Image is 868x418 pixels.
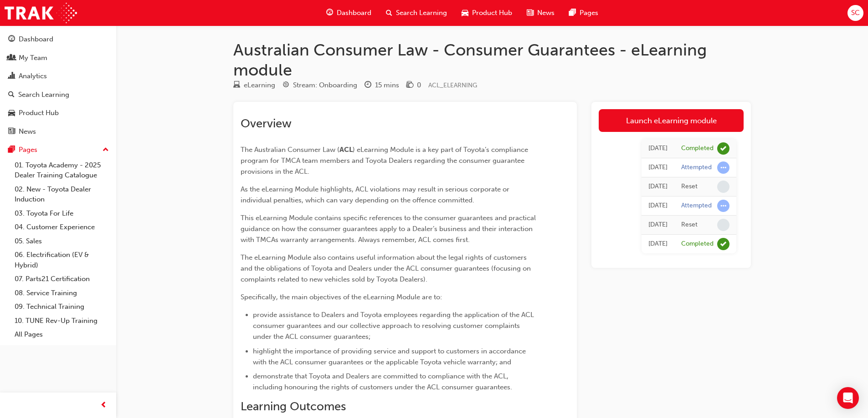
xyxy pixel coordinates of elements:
[847,5,863,21] button: SC
[386,7,392,19] span: search-icon
[717,161,729,174] span: learningRecordVerb_ATTEMPT-icon
[4,31,113,48] a: Dashboard
[8,109,15,117] span: car-icon
[19,108,59,118] div: Product Hub
[681,144,714,153] div: Completed
[11,248,113,272] a: 06. Electrification (EV & Hybrid)
[379,4,454,22] a: search-iconSearch Learning
[4,86,113,103] a: Search Learning
[462,7,468,19] span: car-icon
[233,40,751,80] h1: Australian Consumer Law - Consumer Guarantees - eLearning module
[527,7,534,19] span: news-icon
[648,162,668,173] div: Thu Aug 21 2025 11:32:13 GMT+1000 (Australian Eastern Standard Time)
[337,8,371,18] span: Dashboard
[241,253,533,283] span: The eLearning Module also contains useful information about the legal rights of customers and the...
[406,80,421,91] div: Price
[233,81,240,90] span: learningResourceType_ELEARNING-icon
[293,80,357,91] div: Stream: Onboarding
[717,181,729,193] span: learningRecordVerb_NONE-icon
[19,53,47,63] div: My Team
[11,327,113,342] a: All Pages
[837,387,859,409] div: Open Intercom Messenger
[100,400,107,411] span: prev-icon
[253,372,512,391] span: demonstrate that Toyota and Dealers are committed to compliance with the ACL, including honouring...
[4,141,113,158] button: Pages
[18,90,69,100] div: Search Learning
[396,8,447,18] span: Search Learning
[339,146,353,154] span: ACL
[851,8,860,18] span: SC
[648,220,668,230] div: Thu Aug 21 2025 11:28:24 GMT+1000 (Australian Eastern Standard Time)
[11,158,113,182] a: 01. Toyota Academy - 2025 Dealer Training Catalogue
[11,234,113,248] a: 05. Sales
[365,80,399,91] div: Duration
[19,71,47,81] div: Analytics
[241,399,346,413] span: Learning Outcomes
[319,4,379,22] a: guage-iconDashboard
[8,146,15,154] span: pages-icon
[648,181,668,192] div: Thu Aug 21 2025 11:32:12 GMT+1000 (Australian Eastern Standard Time)
[8,128,15,136] span: news-icon
[681,221,698,229] div: Reset
[417,80,421,91] div: 0
[648,239,668,249] div: Wed Feb 23 2022 01:00:00 GMT+1100 (Australian Eastern Daylight Time)
[241,116,292,131] span: Overview
[282,81,289,90] span: target-icon
[681,182,698,191] div: Reset
[648,143,668,154] div: Thu Aug 21 2025 11:52:39 GMT+1000 (Australian Eastern Standard Time)
[103,144,109,156] span: up-icon
[717,200,729,212] span: learningRecordVerb_ATTEMPT-icon
[428,81,477,89] span: Learning resource code
[8,72,15,81] span: chart-icon
[233,80,275,91] div: Type
[241,214,538,244] span: This eLearning Module contains specific references to the consumer guarantees and practical guida...
[537,8,555,18] span: News
[11,286,113,300] a: 08. Service Training
[472,8,512,18] span: Product Hub
[282,80,357,91] div: Stream
[599,109,744,132] a: Launch eLearning module
[253,311,536,341] span: provide assistance to Dealers and Toyota employees regarding the application of the ACL consumer ...
[11,314,113,328] a: 10. TUNE Rev-Up Training
[19,145,37,155] div: Pages
[326,7,333,19] span: guage-icon
[648,201,668,211] div: Thu Aug 21 2025 11:28:25 GMT+1000 (Australian Eastern Standard Time)
[8,54,15,62] span: people-icon
[681,201,712,210] div: Attempted
[365,81,371,90] span: clock-icon
[241,185,511,204] span: As the eLearning Module highlights, ACL violations may result in serious corporate or individual ...
[11,206,113,221] a: 03. Toyota For Life
[375,80,399,91] div: 15 mins
[4,123,113,140] a: News
[11,182,113,206] a: 02. New - Toyota Dealer Induction
[11,220,113,234] a: 04. Customer Experience
[717,219,729,231] span: learningRecordVerb_NONE-icon
[11,300,113,314] a: 09. Technical Training
[4,50,113,66] a: My Team
[562,4,606,22] a: pages-iconPages
[4,68,113,85] a: Analytics
[580,8,598,18] span: Pages
[406,81,413,90] span: money-icon
[569,7,576,19] span: pages-icon
[19,34,53,45] div: Dashboard
[241,293,442,301] span: Specifically, the main objectives of the eLearning Module are to:
[241,146,339,154] span: The Australian Consumer Law (
[253,347,528,366] span: highlight the importance of providing service and support to customers in accordance with the ACL...
[717,142,729,155] span: learningRecordVerb_COMPLETE-icon
[11,272,113,286] a: 07. Parts21 Certification
[681,240,714,248] div: Completed
[681,163,712,172] div: Attempted
[519,4,562,22] a: news-iconNews
[19,126,36,137] div: News
[244,80,275,91] div: eLearning
[8,35,15,44] span: guage-icon
[717,238,729,250] span: learningRecordVerb_COMPLETE-icon
[241,146,530,176] span: ) eLearning Module is a key part of Toyota’s compliance program for TMCA team members and Toyota ...
[5,3,77,23] img: Trak
[454,4,519,22] a: car-iconProduct Hub
[4,29,113,141] button: DashboardMy TeamAnalyticsSearch LearningProduct HubNews
[4,105,113,121] a: Product Hub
